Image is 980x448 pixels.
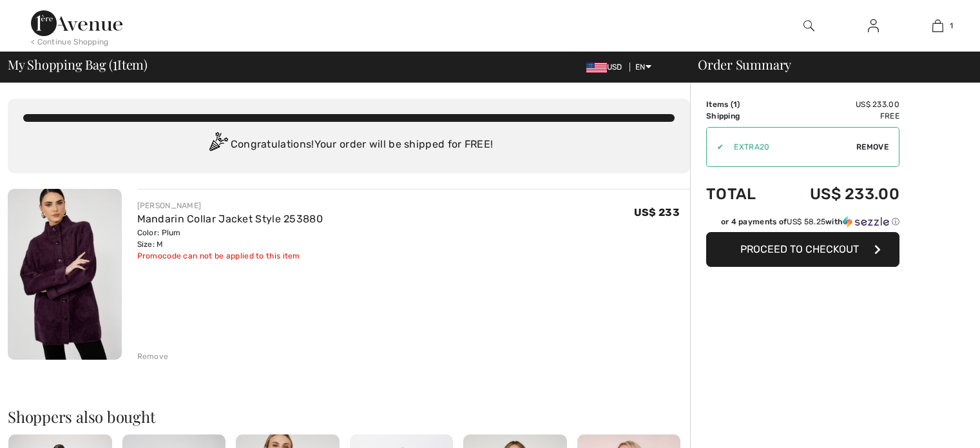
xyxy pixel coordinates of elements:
[682,58,972,71] div: Order Summary
[586,63,628,72] span: USD
[635,63,651,72] span: EN
[137,227,323,250] div: Color: Plum Size: M
[932,18,943,34] img: My Bag
[8,58,148,71] span: My Shopping Bag ( Item)
[706,232,899,267] button: Proceed to Checkout
[706,172,775,216] td: Total
[787,217,825,226] span: US$ 58.25
[721,216,899,228] div: or 4 payments of with
[634,206,680,219] span: US$ 233
[898,409,967,442] iframe: Opens a widget where you can chat to one of our agents
[8,189,122,360] img: Mandarin Collar Jacket Style 253880
[23,132,675,158] div: Congratulations! Your order will be shipped for FREE!
[724,128,856,166] input: Promo code
[137,200,323,211] div: [PERSON_NAME]
[706,216,899,232] div: or 4 payments ofUS$ 58.25withSezzle Click to learn more about Sezzle
[586,63,607,73] img: US Dollar
[775,172,899,216] td: US$ 233.00
[775,110,899,122] td: Free
[858,18,889,34] a: Sign In
[775,99,899,110] td: US$ 233.00
[733,100,737,109] span: 1
[31,36,109,48] div: < Continue Shopping
[137,351,169,362] div: Remove
[8,409,690,424] h2: Shoppers also bought
[31,10,122,36] img: 1ère Avenue
[707,141,724,153] div: ✔
[113,55,117,72] span: 1
[740,243,859,255] span: Proceed to Checkout
[706,110,775,122] td: Shipping
[868,18,879,34] img: My Info
[906,18,969,34] a: 1
[856,141,889,153] span: Remove
[706,99,775,110] td: Items ( )
[137,250,323,262] div: Promocode can not be applied to this item
[843,216,889,228] img: Sezzle
[205,132,231,158] img: Congratulation2.svg
[950,20,953,32] span: 1
[803,18,814,34] img: search the website
[137,213,323,225] a: Mandarin Collar Jacket Style 253880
